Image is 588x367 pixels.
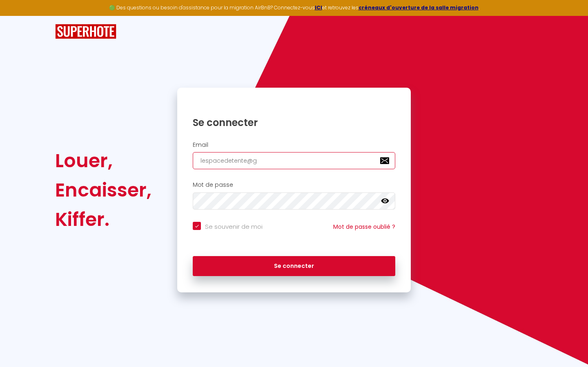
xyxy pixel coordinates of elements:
[55,205,151,234] div: Kiffer.
[193,141,395,148] h2: Email
[193,152,395,169] input: Ton Email
[333,223,395,231] a: Mot de passe oublié ?
[55,175,151,205] div: Encaisser,
[7,3,31,28] button: Ouvrir le widget de chat LiveChat
[193,181,395,188] h2: Mot de passe
[193,116,395,129] h1: Se connecter
[359,4,479,11] a: créneaux d'ouverture de la salle migration
[55,146,151,175] div: Louer,
[55,24,116,39] img: SuperHote logo
[193,256,395,276] button: Se connecter
[315,4,322,11] a: ICI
